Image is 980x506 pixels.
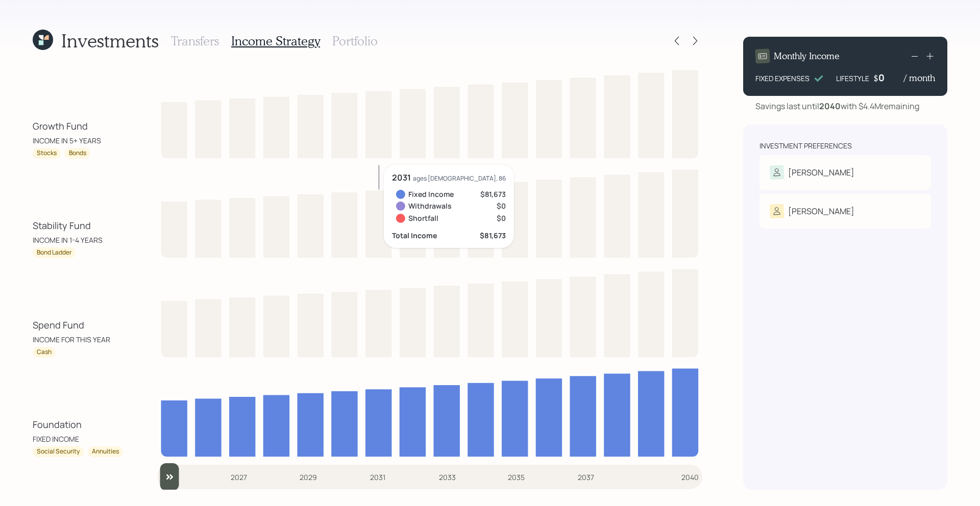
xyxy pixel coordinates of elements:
div: [PERSON_NAME] [788,166,854,179]
div: INCOME IN 1-4 YEARS [33,235,103,245]
h3: Portfolio [332,34,378,48]
div: INCOME IN 5+ YEARS [33,135,101,146]
div: 0 [878,71,904,84]
h4: / month [904,72,935,84]
h4: $ [873,72,878,84]
h3: Transfers [171,34,219,48]
div: Cash [37,348,52,357]
div: Social Security [37,447,80,456]
div: [PERSON_NAME] [788,205,854,217]
div: FIXED EXPENSES [755,73,810,84]
div: Bonds [69,149,86,158]
div: Stocks [37,149,57,158]
h1: Investments [61,30,159,52]
div: LIFESTYLE [836,73,869,84]
div: Foundation [33,418,82,432]
h3: Income Strategy [231,34,320,48]
div: FIXED INCOME [33,434,79,444]
div: Spend Fund [33,318,84,332]
div: Investment Preferences [759,141,852,151]
div: Annuities [92,447,119,456]
div: Growth Fund [33,119,88,133]
div: Savings last until with $4.4M remaining [755,100,919,112]
div: Stability Fund [33,219,91,233]
b: 2040 [819,100,841,112]
div: INCOME FOR THIS YEAR [33,334,110,345]
h4: Monthly Income [774,50,840,62]
div: Bond Ladder [37,248,71,257]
